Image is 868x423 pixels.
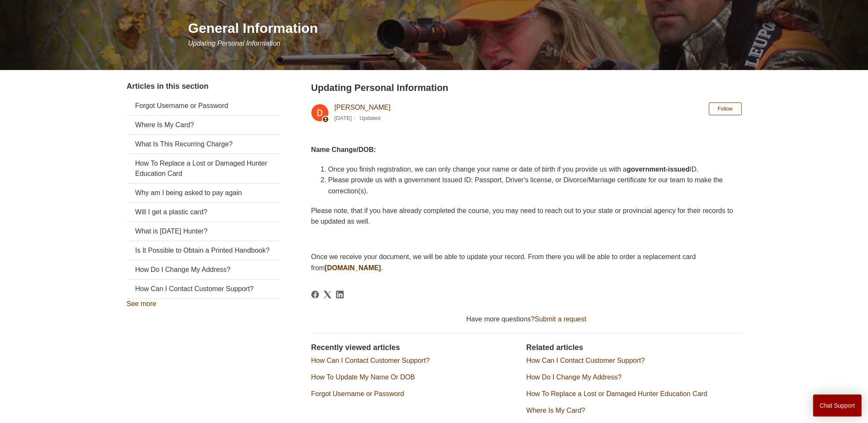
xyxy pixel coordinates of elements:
span: Please note, that if you have already completed the course, you may need to reach out to your sta... [311,207,733,225]
a: See more [127,300,156,307]
a: Will I get a plastic card? [127,203,281,222]
a: X Corp [324,291,331,298]
h1: General Information [188,18,742,38]
a: How To Replace a Lost or Damaged Hunter Education Card [127,154,281,183]
a: [DOMAIN_NAME] [325,264,381,271]
a: How To Replace a Lost or Damaged Hunter Education Card [526,390,707,397]
a: Forgot Username or Password [311,390,404,397]
strong: Name Change/DOB: [311,146,376,153]
a: How Do I Change My Address? [127,260,281,279]
a: How Can I Contact Customer Support? [127,280,281,298]
a: LinkedIn [336,291,344,298]
span: Once you finish registration, we can only change your name or date of birth if you provide us wit... [328,166,698,173]
a: Facebook [311,291,319,298]
h2: Recently viewed articles [311,342,518,353]
div: Have more questions? [311,314,742,324]
a: Why am I being asked to pay again [127,184,281,202]
svg: Share this page on Facebook [311,291,319,298]
a: How Can I Contact Customer Support? [311,357,430,364]
a: How To Update My Name Or DOB [311,373,415,381]
a: [PERSON_NAME] [334,104,391,111]
li: Updated [359,115,380,121]
a: Is It Possible to Obtain a Printed Handbook? [127,241,281,260]
a: How Do I Change My Address? [526,373,622,381]
a: Where Is My Card? [127,116,281,134]
span: Updating Personal Information [188,40,281,47]
time: 03/04/2024, 11:02 [334,115,352,121]
button: Chat Support [813,394,862,417]
h2: Related articles [526,342,742,353]
h2: Updating Personal Information [311,81,742,95]
a: What is [DATE] Hunter? [127,222,281,241]
a: How Can I Contact Customer Support? [526,357,645,364]
span: Please provide us with a government Issued ID: Passport, Driver's license, or Divorce/Marriage ce... [328,176,723,195]
svg: Share this page on X Corp [324,291,331,298]
a: Where Is My Card? [526,407,585,414]
a: Submit a request [535,315,586,323]
a: Forgot Username or Password [127,96,281,115]
a: What Is This Recurring Charge? [127,135,281,154]
strong: government-issued [627,166,690,173]
span: Once we receive your document, we will be able to update your record. From there you will be able... [311,253,696,271]
button: Follow Article [709,102,742,115]
svg: Share this page on LinkedIn [336,291,344,298]
span: Articles in this section [127,82,209,90]
span: . [381,264,383,271]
